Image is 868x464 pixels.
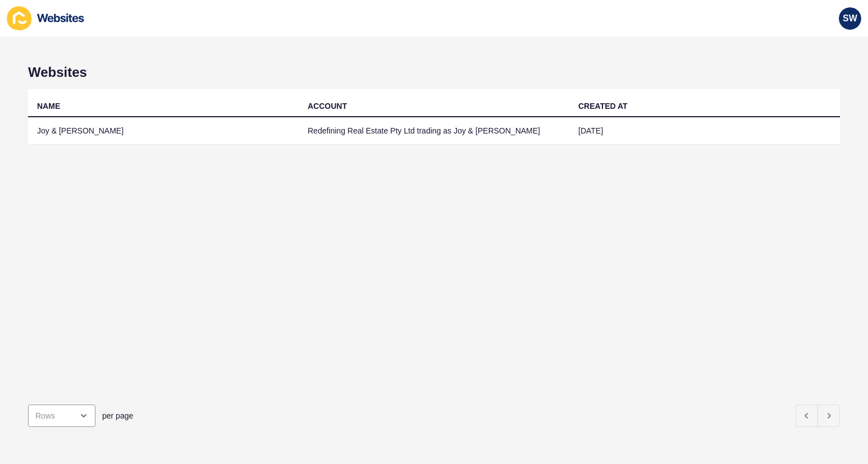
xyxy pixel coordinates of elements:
[569,117,840,145] td: [DATE]
[843,13,857,24] span: SW
[308,100,347,112] div: ACCOUNT
[28,65,840,80] h1: Websites
[28,405,95,427] div: open menu
[299,117,569,145] td: Redefining Real Estate Pty Ltd trading as Joy & [PERSON_NAME]
[102,410,133,421] span: per page
[578,100,628,112] div: CREATED AT
[28,117,299,145] td: Joy & [PERSON_NAME]
[37,100,60,112] div: NAME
